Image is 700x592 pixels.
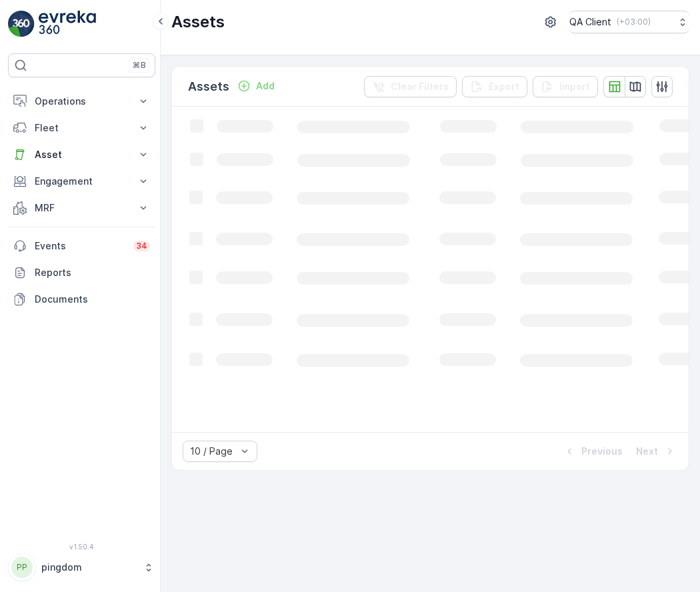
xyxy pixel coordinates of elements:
[581,445,623,458] p: Previous
[533,76,598,97] button: Import
[364,76,457,97] button: Clear Filters
[35,175,129,188] p: Engagement
[569,15,611,29] p: QA Client
[256,79,275,93] p: Add
[635,443,678,459] button: Next
[391,80,449,93] p: Clear Filters
[41,561,137,574] p: pingdom
[636,445,658,458] p: Next
[8,141,155,168] button: Asset
[462,76,527,97] button: Export
[8,88,155,115] button: Operations
[8,233,155,259] a: Events34
[171,11,225,33] p: Assets
[8,259,155,286] a: Reports
[35,293,150,306] p: Documents
[8,195,155,221] button: MRF
[35,239,125,253] p: Events
[561,443,624,459] button: Previous
[8,168,155,195] button: Engagement
[35,201,129,215] p: MRF
[11,557,33,578] div: PP
[35,266,150,279] p: Reports
[35,148,129,161] p: Asset
[35,121,129,135] p: Fleet
[188,77,229,96] p: Assets
[8,543,155,551] span: v 1.50.4
[8,11,35,37] img: logo
[8,115,155,141] button: Fleet
[35,95,129,108] p: Operations
[489,80,519,93] p: Export
[39,11,96,37] img: logo_light-DOdMpM7g.png
[8,553,155,581] button: PPpingdom
[617,17,651,27] p: ( +03:00 )
[8,286,155,313] a: Documents
[133,60,146,71] p: ⌘B
[136,241,147,251] p: 34
[559,80,590,93] p: Import
[232,78,280,94] button: Add
[569,11,689,33] button: QA Client(+03:00)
